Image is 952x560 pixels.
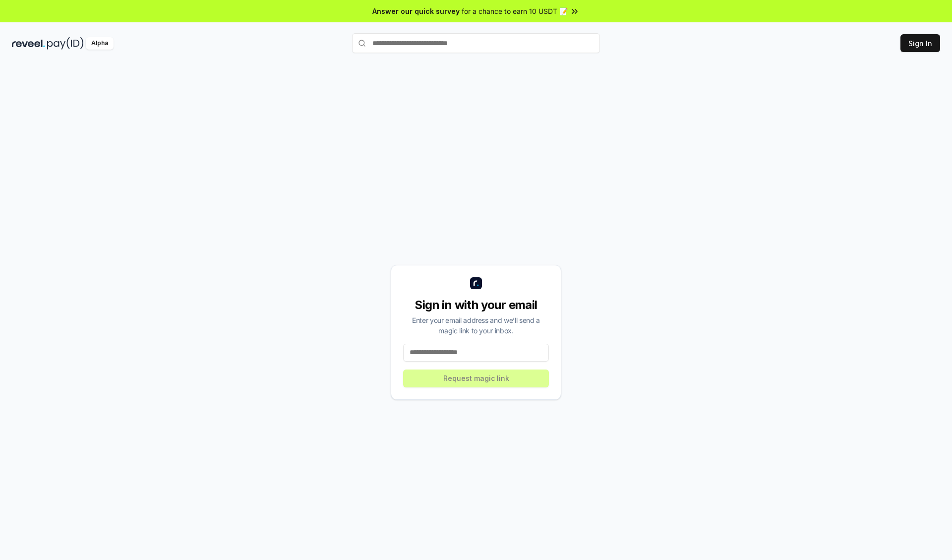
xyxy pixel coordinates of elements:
span: for a chance to earn 10 USDT 📝 [462,6,568,16]
span: Answer our quick survey [372,6,460,16]
img: logo_small [470,277,482,289]
div: Alpha [86,37,114,50]
button: Sign In [900,34,940,52]
div: Enter your email address and we’ll send a magic link to your inbox. [403,315,549,336]
img: pay_id [47,37,84,50]
div: Sign in with your email [403,297,549,313]
img: reveel_dark [12,37,45,50]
